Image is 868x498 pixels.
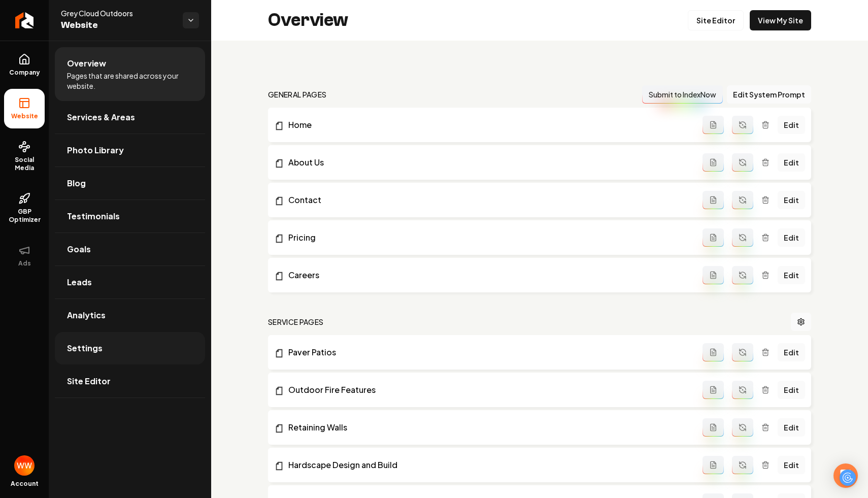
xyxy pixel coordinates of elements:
span: GBP Optimizer [4,208,45,224]
span: Blog [67,177,86,189]
button: Add admin page prompt [703,228,724,247]
a: Services & Areas [55,101,205,134]
a: View My Site [750,10,811,30]
span: Grey Cloud Outdoors [61,8,175,18]
span: Site Editor [67,375,111,387]
a: Edit [778,153,805,172]
a: Site Editor [688,10,744,30]
a: Pricing [274,231,703,244]
span: Goals [67,243,91,255]
a: Edit [778,266,805,284]
button: Add admin page prompt [703,191,724,209]
a: Analytics [55,299,205,331]
button: Add admin page prompt [703,381,724,399]
button: Open user button [14,455,35,476]
a: Careers [274,269,703,281]
a: Photo Library [55,134,205,167]
a: Goals [55,233,205,265]
h2: Service Pages [268,317,324,327]
span: Analytics [67,309,106,321]
a: Hardscape Design and Build [274,459,703,471]
a: Paver Patios [274,346,703,358]
a: About Us [274,156,703,169]
a: Edit [778,116,805,134]
button: Add admin page prompt [703,418,724,437]
a: Testimonials [55,200,205,233]
button: Submit to IndexNow [642,85,723,104]
span: Website [7,112,42,120]
span: Social Media [4,156,45,172]
span: Website [61,18,175,32]
span: Ads [14,259,35,268]
img: Rebolt Logo [15,12,34,28]
span: Leads [67,276,92,288]
button: Add admin page prompt [703,153,724,172]
h2: Overview [268,10,348,30]
h2: general pages [268,89,327,99]
a: GBP Optimizer [4,184,45,232]
span: Testimonials [67,210,120,222]
button: Add admin page prompt [703,456,724,474]
a: Edit [778,418,805,437]
button: Add admin page prompt [703,343,724,361]
span: Services & Areas [67,111,135,123]
a: Retaining Walls [274,421,703,434]
a: Outdoor Fire Features [274,384,703,396]
a: Edit [778,381,805,399]
a: Blog [55,167,205,200]
span: Photo Library [67,144,124,156]
a: Edit [778,228,805,247]
a: Edit [778,191,805,209]
img: Will Wallace [14,455,35,476]
a: Site Editor [55,365,205,397]
button: Add admin page prompt [703,116,724,134]
a: Company [4,45,45,85]
button: Add admin page prompt [703,266,724,284]
a: Home [274,119,703,131]
span: Settings [67,342,103,354]
button: Edit System Prompt [727,85,811,104]
button: Ads [4,236,45,276]
span: Account [11,480,39,488]
span: Pages that are shared across your website. [67,71,193,91]
a: Edit [778,343,805,361]
a: Edit [778,456,805,474]
a: Settings [55,332,205,364]
span: Company [5,69,44,77]
span: Overview [67,57,106,70]
div: Open Intercom Messenger [833,463,858,488]
a: Leads [55,266,205,298]
a: Contact [274,194,703,206]
a: Social Media [4,132,45,180]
